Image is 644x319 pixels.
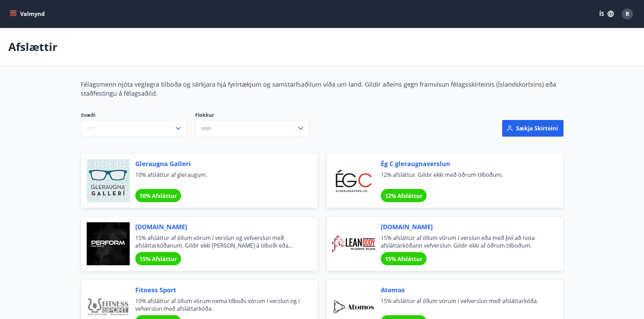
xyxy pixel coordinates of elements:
button: menu [8,8,48,20]
span: [DOMAIN_NAME] [135,222,301,231]
span: 15% afsláttur af öllum vörum í verslun og vefverslun með afsláttarkóðanum. Gildir ekki [PERSON_NA... [135,234,301,249]
span: 10% afsláttur af gleraugum. [135,171,301,186]
button: R [619,6,636,22]
span: 10% afsláttur af öllum vörum nema tilboðs vörum í verslun og í vefverslun með afsláttarkóða. [135,297,301,312]
p: Afslættir [8,39,58,54]
span: 15% Afsláttur [139,255,177,263]
button: Allt [81,120,187,137]
span: 12% afsláttur. Gildir ekki með öðrum tilboðum. [381,171,547,186]
span: 10% Afsláttur [139,192,177,200]
button: Sækja skírteini [502,120,564,137]
span: Ég C gleraugnaverslun [381,159,547,168]
span: R [626,10,629,18]
span: Allt [87,124,95,132]
span: Félagsmenn njóta veglegra tilboða og sérkjara hjá fyrirtækjum og samstarfsaðilum víða um land. Gi... [81,80,556,97]
span: Gleraugna Gallerí [135,159,301,168]
span: Svæði [81,112,187,120]
span: 15% Afsláttur [385,255,422,263]
span: 12% Afsláttur [385,192,422,200]
label: Flokkur [195,112,310,119]
span: Fitness Sport [135,285,301,294]
span: [DOMAIN_NAME] [381,222,547,231]
span: 15% afsláttur af öllum vörum í verslun eða með því að nota afsláttarkóðann vefverslun. Gildir ekk... [381,234,547,249]
span: Atomos [381,285,547,294]
button: ÍS [595,8,618,20]
span: 15% afsláttur af öllum vörum í vefverslun með afsláttarkóða. [381,297,547,312]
